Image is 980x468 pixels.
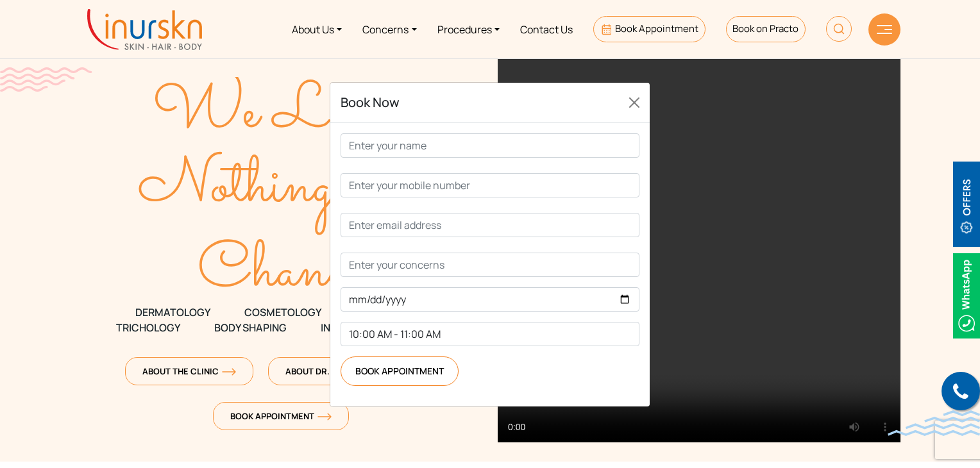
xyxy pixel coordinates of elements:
[615,22,698,35] span: Book Appointment
[341,93,400,112] h5: Book Now
[953,288,980,302] a: Whatsappicon
[624,92,645,113] button: Close
[953,253,980,338] img: Whatsappicon
[427,5,510,53] a: Procedures
[593,16,705,42] a: Book Appointment
[341,253,639,277] input: Enter your concerns
[888,410,980,436] img: bluewave
[87,9,202,50] img: inurskn-logo
[341,213,639,237] input: Enter email address
[877,25,892,34] img: hamLine.svg
[510,5,583,53] a: Contact Us
[341,133,639,158] input: Enter your name
[341,287,639,312] input: Select Appointment Date
[352,5,427,53] a: Concerns
[953,162,980,247] img: offerBt
[341,133,639,386] form: Contact form
[726,16,806,42] a: Book on Practo
[341,356,459,386] input: Book Appointment
[732,22,798,35] span: Book on Practo
[341,173,639,197] input: Enter your mobile number
[826,16,852,42] img: HeaderSearch
[282,5,352,53] a: About Us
